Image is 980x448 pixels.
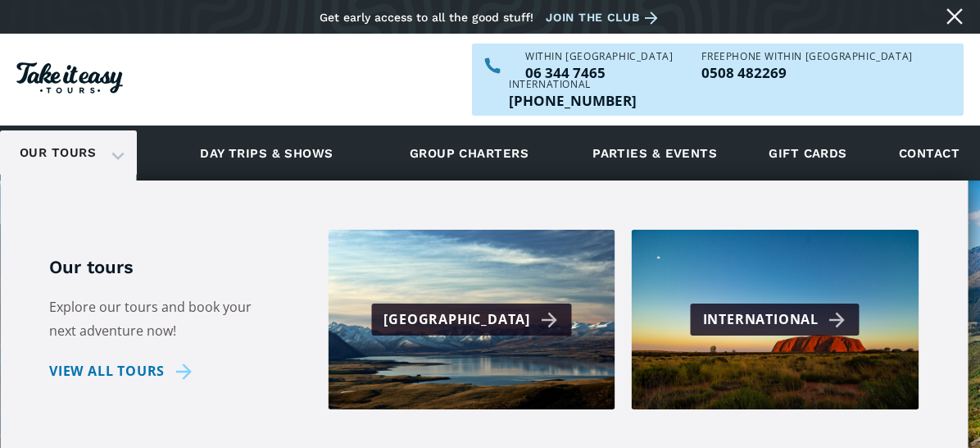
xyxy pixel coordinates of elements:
a: Our tours [7,134,108,172]
a: Group charters [389,130,549,176]
p: 0508 482269 [701,66,912,80]
div: [GEOGRAPHIC_DATA] [383,308,563,331]
p: Explore our tours and book your next adventure now! [49,295,279,343]
a: Close message [941,3,968,30]
div: Get early access to all the good stuff! [320,11,533,24]
a: Join the club [546,7,664,28]
a: Contact [891,130,968,176]
a: International [632,230,919,409]
a: View all tours [49,359,197,383]
a: Parties & events [584,130,725,176]
div: International [509,80,637,89]
div: International [703,308,851,331]
a: Homepage [16,54,123,106]
h5: Our tours [49,256,279,280]
a: Gift cards [760,130,855,176]
p: 06 344 7465 [525,66,673,80]
a: Call us freephone within NZ on 0508482269 [701,66,912,80]
div: Freephone WITHIN [GEOGRAPHIC_DATA] [701,52,912,62]
img: Take it easy Tours logo [16,62,123,94]
p: [PHONE_NUMBER] [509,94,637,107]
a: Day trips & shows [179,130,354,176]
div: WITHIN [GEOGRAPHIC_DATA] [525,52,673,62]
a: Call us outside of NZ on +6463447465 [509,94,637,107]
a: [GEOGRAPHIC_DATA] [328,230,615,409]
a: Call us within NZ on 063447465 [525,66,673,80]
